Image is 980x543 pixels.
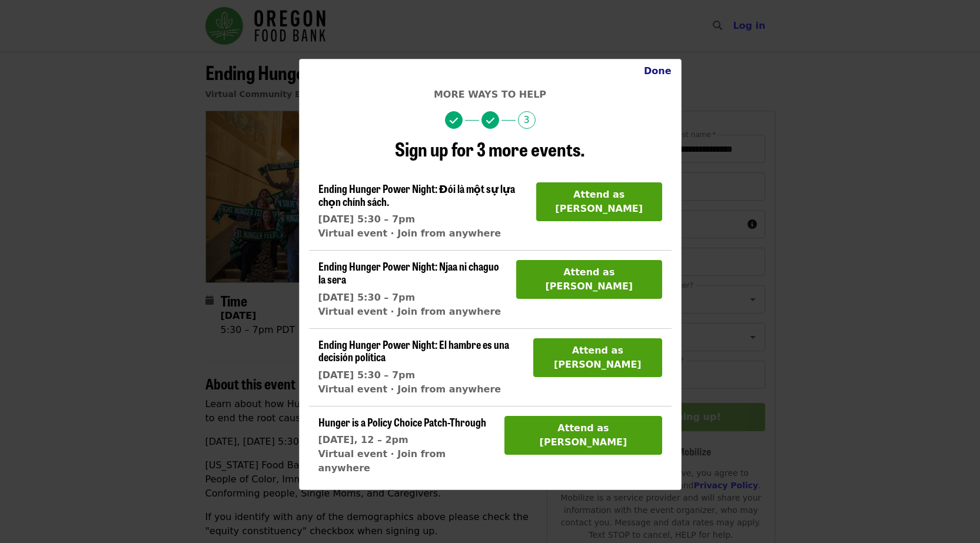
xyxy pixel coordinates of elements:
i: check icon [486,115,494,126]
a: Ending Hunger Power Night: El hambre es una decisión política[DATE] 5:30 – 7pmVirtual event · Joi... [318,338,524,397]
button: Attend as [PERSON_NAME] [504,416,662,455]
button: Close [634,59,681,83]
span: 3 [518,111,536,129]
a: Hunger is a Policy Choice Patch-Through[DATE], 12 – 2pmVirtual event · Join from anywhere [318,416,496,476]
a: Ending Hunger Power Night: Njaa ni chaguo la sera[DATE] 5:30 – 7pmVirtual event · Join from anywhere [318,260,507,318]
div: Virtual event · Join from anywhere [318,226,527,241]
div: [DATE] 5:30 – 7pm [318,291,507,305]
button: Attend as [PERSON_NAME] [536,182,662,221]
div: Virtual event · Join from anywhere [318,447,496,475]
div: Virtual event · Join from anywhere [318,305,507,319]
div: [DATE], 12 – 2pm [318,433,496,447]
span: Hunger is a Policy Choice Patch-Through [318,414,486,429]
span: Ending Hunger Power Night: Đói là một sự lựa chọn chính sách. [318,181,515,209]
span: Sign up for 3 more events. [395,135,585,162]
span: More ways to help [434,89,546,100]
span: Ending Hunger Power Night: El hambre es una decisión política [318,337,509,365]
div: [DATE] 5:30 – 7pm [318,212,527,226]
button: Attend as [PERSON_NAME] [533,338,662,377]
div: Virtual event · Join from anywhere [318,382,524,397]
a: Ending Hunger Power Night: Đói là một sự lựa chọn chính sách.[DATE] 5:30 – 7pmVirtual event · Joi... [318,182,527,241]
i: check icon [450,115,458,126]
span: Ending Hunger Power Night: Njaa ni chaguo la sera [318,258,499,287]
button: Attend as [PERSON_NAME] [516,260,662,299]
div: [DATE] 5:30 – 7pm [318,368,524,382]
